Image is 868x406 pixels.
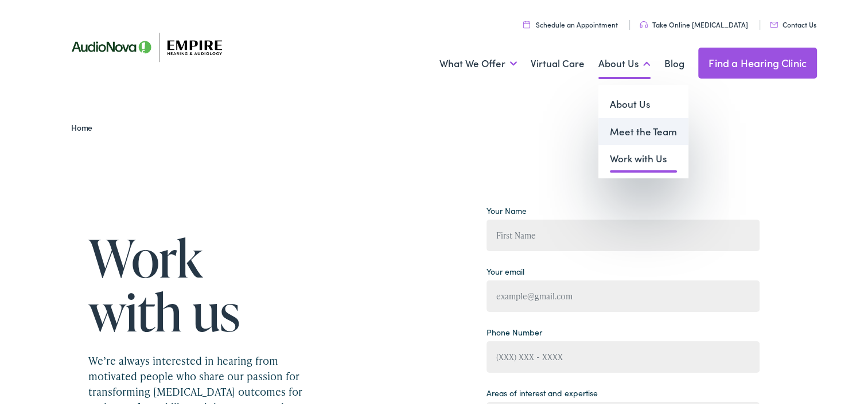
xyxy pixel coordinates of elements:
[439,41,517,83] a: What We Offer
[88,229,324,336] h1: Work with us
[598,116,688,144] a: Meet the Team
[486,203,527,215] label: Your Name
[486,339,760,371] input: (XXX) XXX - XXXX
[486,385,598,397] label: Areas of interest and expertise
[486,218,760,249] input: First Name
[664,41,684,83] a: Blog
[640,19,648,26] img: utility icon
[486,279,760,310] input: example@gmail.com
[598,89,688,116] a: About Us
[698,46,817,77] a: Find a Hearing Clinic
[523,19,530,26] img: utility icon
[486,264,524,276] label: Your email
[523,18,618,28] a: Schedule an Appointment
[486,325,542,337] label: Phone Number
[640,18,748,28] a: Take Online [MEDICAL_DATA]
[598,143,688,171] a: Work with Us
[71,120,98,131] a: Home
[598,41,651,83] a: About Us
[531,41,585,83] a: Virtual Care
[770,18,816,28] a: Contact Us
[770,20,778,26] img: utility icon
